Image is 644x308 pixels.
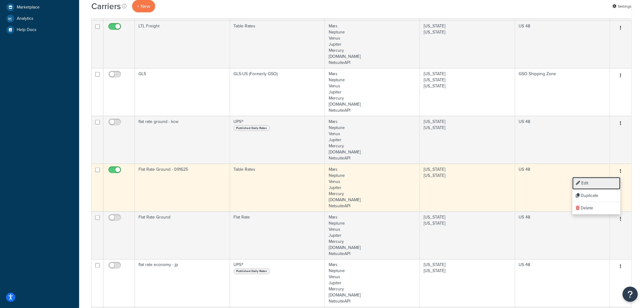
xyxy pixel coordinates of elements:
[420,116,515,164] td: [US_STATE] [US_STATE]
[515,20,610,68] td: US 48
[135,212,230,259] td: Flat Rate Ground
[5,13,75,24] a: Analytics
[420,212,515,259] td: [US_STATE] [US_STATE]
[613,2,632,11] a: Settings
[420,68,515,116] td: [US_STATE] [US_STATE] [US_STATE]
[17,5,40,10] span: Marketplace
[230,20,325,68] td: Table Rates
[230,212,325,259] td: Flat Rate
[5,24,75,35] a: Help Docs
[135,259,230,307] td: flat rate economy - jp
[515,259,610,307] td: US 48
[17,16,33,21] span: Analytics
[572,190,621,202] a: Duplicate
[230,164,325,212] td: Table Rates
[17,27,37,33] span: Help Docs
[572,177,621,190] a: Edit
[325,212,420,259] td: Mars Neptune Venus Jupiter Mercury [DOMAIN_NAME] NetsuiteAPI
[515,68,610,116] td: GSO Shipping Zone
[91,0,121,12] h1: Carriers
[420,259,515,307] td: [US_STATE] [US_STATE]
[420,20,515,68] td: [US_STATE] [US_STATE]
[234,125,270,131] span: Published Daily Rates
[234,269,270,274] span: Published Daily Rates
[5,2,75,13] a: Marketplace
[135,116,230,164] td: flat rate ground - kcw
[230,259,325,307] td: UPS®
[230,68,325,116] td: GLS-US (Formerly GSO)
[135,68,230,116] td: GLS
[572,202,621,215] a: Delete
[515,116,610,164] td: US 48
[325,68,420,116] td: Mars Neptune Venus Jupiter Mercury [DOMAIN_NAME] NetsuiteAPI
[135,20,230,68] td: LTL Freight
[515,212,610,259] td: US 48
[135,164,230,212] td: Flat Rate Ground - 091625
[623,287,638,302] button: Open Resource Center
[325,20,420,68] td: Mars Neptune Venus Jupiter Mercury [DOMAIN_NAME] NetsuiteAPI
[325,259,420,307] td: Mars Neptune Venus Jupiter Mercury [DOMAIN_NAME] NetsuiteAPI
[230,116,325,164] td: UPS®
[420,164,515,212] td: [US_STATE] [US_STATE]
[325,116,420,164] td: Mars Neptune Venus Jupiter Mercury [DOMAIN_NAME] NetsuiteAPI
[325,164,420,212] td: Mars Neptune Venus Jupiter Mercury [DOMAIN_NAME] NetsuiteAPI
[515,164,610,212] td: US 48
